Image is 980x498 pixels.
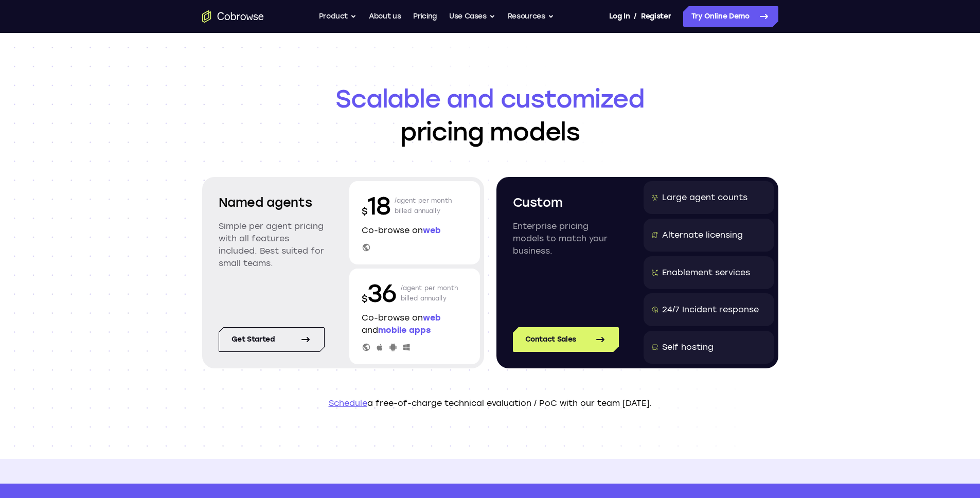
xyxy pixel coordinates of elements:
div: Enablement services [662,266,750,279]
a: About us [369,6,401,27]
span: / [634,10,637,23]
button: Use Cases [449,6,495,27]
a: Get started [219,327,325,352]
p: Enterprise pricing models to match your business. [513,220,619,257]
span: Scalable and customized [202,82,778,115]
p: Co-browse on and [362,312,468,336]
span: $ [362,293,368,305]
button: Product [319,6,357,27]
a: Register [641,6,671,27]
button: Resources [508,6,554,27]
a: Log In [609,6,630,27]
p: 18 [362,189,390,222]
a: Pricing [413,6,437,27]
span: $ [362,206,368,217]
p: 36 [362,277,397,310]
div: 24/7 Incident response [662,304,759,316]
h2: Custom [513,193,619,212]
a: Contact Sales [513,327,619,352]
p: Co-browse on [362,224,468,237]
a: Schedule [329,398,367,408]
span: web [423,225,441,235]
a: Go to the home page [202,10,264,23]
div: Alternate licensing [662,229,743,241]
p: Simple per agent pricing with all features included. Best suited for small teams. [219,220,325,270]
span: web [423,313,441,323]
span: mobile apps [378,325,431,335]
h1: pricing models [202,82,778,148]
a: Try Online Demo [683,6,778,27]
p: /agent per month billed annually [401,277,458,310]
div: Large agent counts [662,191,747,204]
div: Self hosting [662,341,714,353]
p: a free-of-charge technical evaluation / PoC with our team [DATE]. [202,397,778,410]
h2: Named agents [219,193,325,212]
p: /agent per month billed annually [395,189,452,222]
